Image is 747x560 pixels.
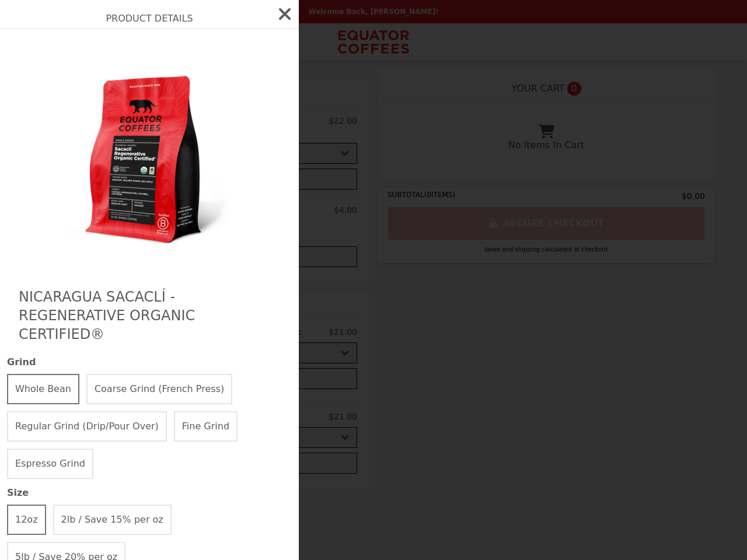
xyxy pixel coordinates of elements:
[7,355,292,369] span: Grind
[7,486,292,500] span: Size
[53,505,172,535] button: 2lb / Save 15% per oz
[19,288,280,344] h2: Nicaragua Sacaclí - Regenerative Organic Certified®
[86,374,232,404] button: Coarse Grind (French Press)
[7,449,93,479] button: Espresso Grind
[7,374,79,404] button: Whole Bean
[174,411,238,442] button: Fine Grind
[7,411,167,442] button: Regular Grind (Drip/Pour Over)
[43,40,256,264] img: Whole Bean / 12oz
[7,505,46,535] button: 12oz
